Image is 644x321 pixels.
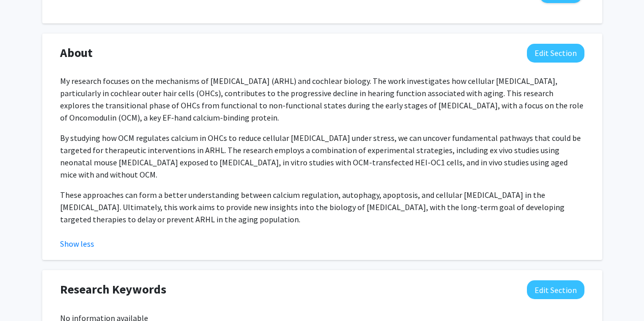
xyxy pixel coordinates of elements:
span: Research Keywords [60,280,166,299]
p: These approaches can form a better understanding between calcium regulation, autophagy, apoptosis... [60,189,584,225]
iframe: Chat [8,275,43,313]
p: By studying how OCM regulates calcium in OHCs to reduce cellular [MEDICAL_DATA] under stress, we ... [60,132,584,181]
button: Show less [60,238,94,250]
p: My research focuses on the mechanisms of [MEDICAL_DATA] (ARHL) and cochlear biology. The work inv... [60,75,584,124]
span: About [60,44,93,62]
button: Edit About [527,44,584,63]
button: Edit Research Keywords [527,280,584,299]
